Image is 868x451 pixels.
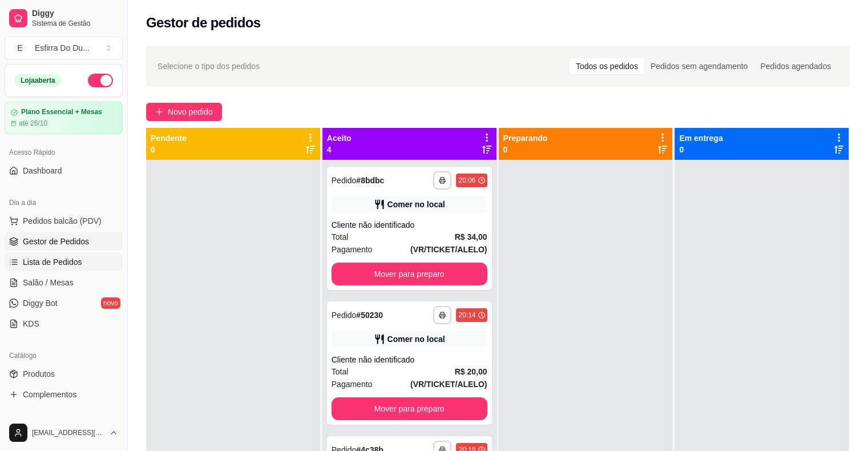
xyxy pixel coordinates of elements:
[151,144,187,155] p: 0
[644,58,754,74] div: Pedidos sem agendamento
[5,273,123,292] a: Salão / Mesas
[332,311,357,320] span: Pedido
[5,194,123,212] div: Dia a dia
[158,60,260,73] span: Selecione o tipo dos pedidos
[356,176,384,185] strong: # 8bdbc
[5,347,123,365] div: Catálogo
[88,74,113,87] button: Alterar Status
[332,378,373,390] span: Pagamento
[332,365,349,378] span: Total
[5,212,123,230] button: Pedidos balcão (PDV)
[5,102,123,134] a: Plano Essencial + Mesasaté 26/10
[32,19,118,28] span: Sistema de Gestão
[387,333,445,345] div: Comer no local
[458,176,475,185] div: 20:06
[23,236,89,247] span: Gestor de Pedidos
[387,199,445,210] div: Comer no local
[754,58,837,74] div: Pedidos agendados
[19,119,47,128] article: até 26/10
[455,232,487,241] strong: R$ 34,00
[5,232,123,251] a: Gestor de Pedidos
[410,380,487,389] strong: (VR/TICKET/ALELO)
[332,397,487,420] button: Mover para preparo
[5,315,123,333] a: KDS
[23,256,82,268] span: Lista de Pedidos
[5,5,123,32] a: DiggySistema de Gestão
[168,106,213,118] span: Novo pedido
[332,219,487,231] div: Cliente não identificado
[155,108,163,116] span: plus
[14,42,26,54] span: E
[503,144,548,155] p: 0
[327,144,352,155] p: 4
[332,231,349,243] span: Total
[23,297,58,309] span: Diggy Bot
[151,132,187,144] p: Pendente
[21,108,102,116] article: Plano Essencial + Mesas
[332,243,373,256] span: Pagamento
[503,132,548,144] p: Preparando
[5,294,123,312] a: Diggy Botnovo
[146,103,222,121] button: Novo pedido
[32,9,118,19] span: Diggy
[5,162,123,180] a: Dashboard
[35,42,90,54] div: Esfirra Do Du ...
[23,389,76,400] span: Complementos
[356,311,383,320] strong: # 50230
[23,165,62,176] span: Dashboard
[14,74,62,87] div: Loja aberta
[570,58,644,74] div: Todos os pedidos
[23,277,74,288] span: Salão / Mesas
[5,37,123,59] button: Select a team
[23,318,39,329] span: KDS
[146,14,261,32] h2: Gestor de pedidos
[5,385,123,404] a: Complementos
[32,428,104,437] span: [EMAIL_ADDRESS][DOMAIN_NAME]
[23,215,102,227] span: Pedidos balcão (PDV)
[458,311,475,320] div: 20:14
[455,367,487,376] strong: R$ 20,00
[332,263,487,285] button: Mover para preparo
[5,253,123,271] a: Lista de Pedidos
[679,144,722,155] p: 0
[332,354,487,365] div: Cliente não identificado
[5,419,123,446] button: [EMAIL_ADDRESS][DOMAIN_NAME]
[332,176,357,185] span: Pedido
[679,132,722,144] p: Em entrega
[5,143,123,162] div: Acesso Rápido
[23,368,55,380] span: Produtos
[327,132,352,144] p: Aceito
[410,245,487,254] strong: (VR/TICKET/ALELO)
[5,365,123,383] a: Produtos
